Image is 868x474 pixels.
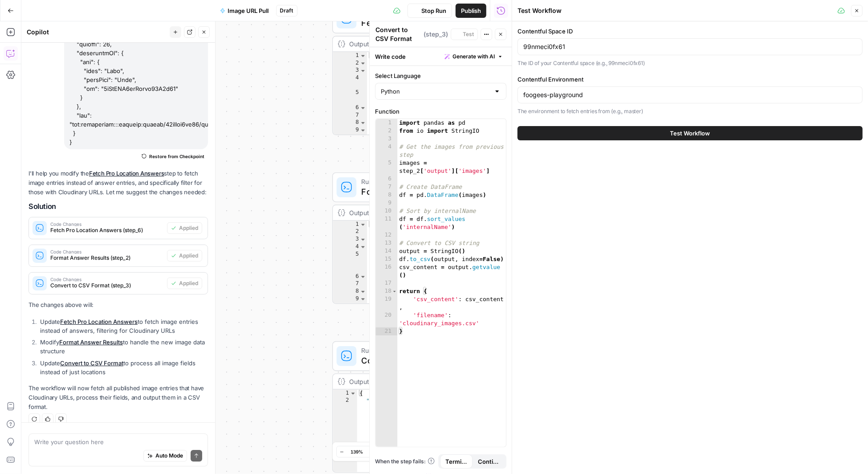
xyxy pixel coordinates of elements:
[518,75,863,84] label: Contentful Environment
[332,172,525,304] div: Run Code · PythonFormat Answer ResultsStep 2Output{ "total":63, "answers":[ { "internalName":"Sho...
[332,4,525,135] div: Fetch Pro Location AnswersStep 6Output{ "items":[ { "contentful_entry_id": "4lxQoQ0OxfJz1a4KN1L1r...
[333,280,367,288] div: 7
[155,452,183,460] span: Auto Mode
[375,127,397,135] div: 2
[473,454,505,469] button: Continue
[350,390,356,397] span: Toggle code folding, rows 1 through 4
[167,250,202,262] button: Applied
[375,215,397,231] div: 11
[349,39,491,49] div: Output
[375,175,397,183] div: 6
[143,450,187,462] button: Auto Mode
[179,224,198,232] span: Applied
[359,273,366,281] span: Toggle code folding, rows 6 through 23
[359,67,366,74] span: Toggle code folding, rows 3 through 31
[518,107,863,116] p: The environment to fetch entries from (e.g., master)
[445,457,467,466] span: Terminate Workflow
[370,47,512,65] div: Write code
[375,71,506,80] label: Select Language
[375,287,397,295] div: 18
[359,52,366,60] span: Toggle code folding, rows 1 through 2363
[359,243,366,251] span: Toggle code folding, rows 4 through 30
[333,288,367,295] div: 8
[375,311,397,327] div: 20
[167,278,202,289] button: Applied
[359,59,366,67] span: Toggle code folding, rows 2 through 2358
[518,27,863,36] label: Contentful Space ID
[29,202,208,211] h2: Solution
[333,52,367,60] div: 1
[349,376,491,386] div: Output
[59,339,123,346] a: Format Answer Results
[333,390,357,397] div: 1
[333,236,367,243] div: 3
[461,6,481,15] span: Publish
[359,104,366,112] span: Toggle code folding, rows 6 through 23
[441,51,506,62] button: Generate with AI
[463,30,474,38] span: Test
[333,67,367,74] div: 3
[359,119,366,127] span: Toggle code folding, rows 8 through 21
[333,221,367,229] div: 1
[27,28,167,37] div: Copilot
[38,317,208,335] li: Update to fetch image entries instead of answers, filtering for Cloudinary URLs
[280,7,293,15] span: Draft
[375,327,397,335] div: 21
[333,111,367,119] div: 7
[167,222,202,234] button: Applied
[50,277,163,282] span: Code Changes
[421,6,446,15] span: Stop Run
[179,279,198,287] span: Applied
[375,231,397,239] div: 12
[333,89,367,104] div: 5
[375,143,397,159] div: 4
[333,251,367,273] div: 5
[333,59,367,67] div: 2
[29,169,208,197] p: I'll help you modify the step to fetch image entries instead of answer entries, and specifically ...
[29,384,208,412] p: The workflow will now fetch all published image entries that have Cloudinary URLs, process their ...
[670,129,710,138] span: Test Workflow
[375,25,421,43] textarea: Convert to CSV Format
[381,87,490,96] input: Python
[359,288,366,295] span: Toggle code folding, rows 8 through 21
[215,4,274,18] button: Image URL Pull
[179,252,198,260] span: Applied
[375,263,397,279] div: 16
[351,448,363,455] span: 139%
[375,199,397,207] div: 9
[38,338,208,355] li: Modify to handle the new image data structure
[333,228,367,236] div: 2
[333,104,367,112] div: 6
[375,207,397,215] div: 10
[392,287,397,295] span: Toggle code folding, rows 18 through 21
[359,127,366,134] span: Toggle code folding, rows 9 through 20
[149,153,204,160] span: Restore from Checkpoint
[408,4,452,18] button: Stop Run
[452,53,495,61] span: Generate with AI
[333,127,367,134] div: 9
[89,170,164,177] a: Fetch Pro Location Answers
[362,177,491,187] span: Run Code · Python
[60,318,138,325] a: Fetch Pro Location Answers
[228,6,269,15] span: Image URL Pull
[50,254,163,262] span: Format Answer Results (step_2)
[478,457,500,466] span: Continue
[375,239,397,247] div: 13
[362,185,491,198] span: Format Answer Results
[375,255,397,263] div: 15
[375,247,397,255] div: 14
[349,208,491,217] div: Output
[359,295,366,303] span: Toggle code folding, rows 9 through 20
[375,458,435,466] a: When the step fails:
[518,126,863,140] button: Test Workflow
[333,273,367,281] div: 6
[359,236,366,243] span: Toggle code folding, rows 3 through 2233
[333,303,367,311] div: 10
[138,151,208,162] button: Restore from Checkpoint
[375,107,506,116] label: Function
[375,159,397,175] div: 5
[375,191,397,199] div: 8
[362,16,491,29] span: Fetch Pro Location Answers
[424,30,448,39] span: ( step_3 )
